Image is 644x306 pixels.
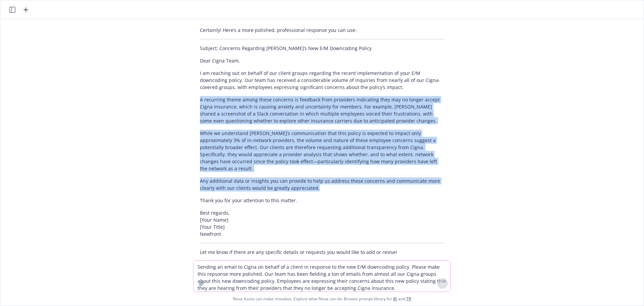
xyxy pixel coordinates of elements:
p: Certainly! Here’s a more polished, professional response you can use: [200,27,444,34]
p: While we understand [PERSON_NAME]’s communication that this policy is expected to impact only app... [200,130,444,172]
p: Subject: Concerns Regarding [PERSON_NAME]’s New E/M Downcoding Policy [200,45,444,52]
p: Let me know if there are any specific details or requests you would like to add or revise! [200,249,444,256]
p: I am reaching out on behalf of our client groups regarding the recent implementation of your E/M ... [200,70,444,91]
p: A recurring theme among these concerns is feedback from providers indicating they may no longer a... [200,96,444,124]
span: Nova Assist can make mistakes. Explore what Nova can do: Browse prompt library for and [3,292,641,306]
a: BI [393,296,397,302]
a: TR [406,296,411,302]
p: Dear Cigna Team, [200,57,444,64]
p: Any additional data or insights you can provide to help us address these concerns and communicate... [200,177,444,191]
p: Best regards, [Your Name] [Your Title] Newfront [200,209,444,237]
p: Thank you for your attention to this matter. [200,197,444,204]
